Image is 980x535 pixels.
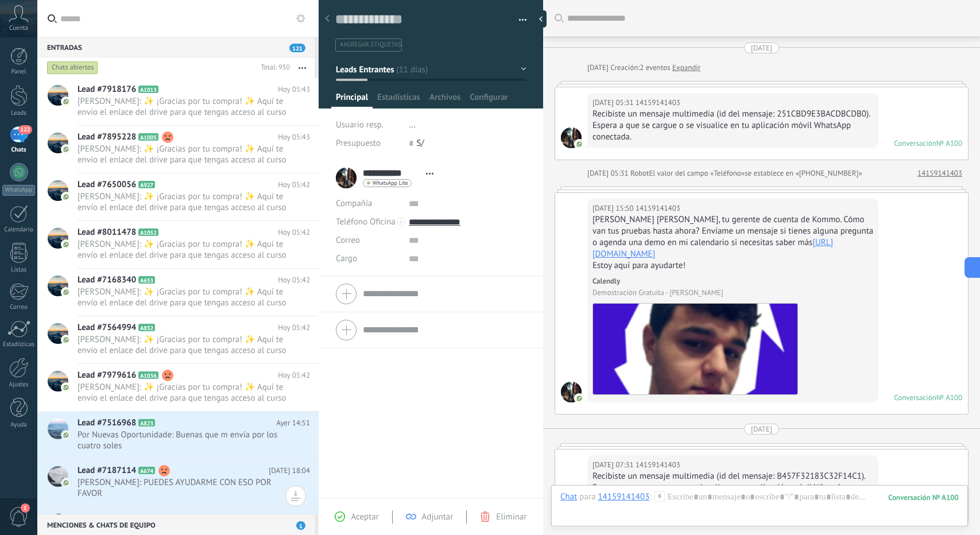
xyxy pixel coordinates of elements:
div: Recibiste un mensaje multimedia (id del mensaje: B457F32183C32F14C1). Espera a que se cargue o se... [592,471,873,505]
span: A1036 [138,371,158,379]
span: Ayer 14:51 [276,417,310,429]
div: Cargo [336,250,400,268]
span: Principal [336,92,368,108]
div: 14159141403 [598,491,649,502]
div: Menciones & Chats de equipo [37,514,315,535]
div: [PERSON_NAME] [PERSON_NAME], tu gerente de cuenta de Kommo. Cómo van tus pruebas hasta ahora? Env... [592,214,873,260]
span: 14159141403 [636,459,680,471]
span: Lead #7650056 [78,179,136,191]
div: Entradas [37,37,315,57]
span: Hoy 05:42 [278,322,310,334]
span: A653 [138,276,155,284]
span: Lead #7979616 [78,370,136,381]
div: Ocultar [535,10,547,28]
div: [DATE] 05:31 [587,168,630,179]
span: Teléfono Oficina [336,216,396,227]
img: com.amocrm.amocrmwa.svg [62,241,70,249]
span: 14159141403 [561,382,582,402]
span: Lead #7516968 [78,417,136,429]
div: [DATE] 05:31 [592,97,636,108]
span: 1 [296,521,305,530]
span: Lead #7918176 [78,84,136,95]
span: Por Nuevas Oportunidade: Buenas que m envía por los cuatro soles [78,429,288,451]
span: A1013 [138,86,158,93]
span: Hoy 05:42 [278,274,310,286]
div: Usuario resp. [336,116,400,134]
img: com.amocrm.amocrmwa.svg [62,479,70,487]
div: № A100 [936,393,962,402]
div: [DATE] [587,62,610,73]
span: 1 [21,503,30,513]
span: A823 [138,419,155,427]
div: 100 [888,493,959,502]
a: Calendly [592,276,620,286]
span: [PERSON_NAME]: ✨ ¡Gracias por tu compra! ✨ Aquí te envío el enlace del drive para que tengas acce... [78,96,288,118]
div: Listas [2,266,36,274]
span: A1005 [138,133,158,141]
span: Hoy 05:43 [278,131,310,143]
span: Hoy 05:42 [278,370,310,381]
span: Lead #7168340 [78,274,136,286]
a: Lead #8011478 A1052 Hoy 05:42 [PERSON_NAME]: ✨ ¡Gracias por tu compra! ✨ Aquí te envío el enlace ... [37,221,319,268]
span: Adjuntar [422,511,454,522]
a: [URL][DOMAIN_NAME] [592,237,833,259]
span: Cargo [336,254,357,263]
span: ... [409,119,416,130]
a: Lead #7650056 A927 Hoy 05:42 [PERSON_NAME]: ✨ ¡Gracias por tu compra! ✨ Aquí te envío el enlace d... [37,173,319,220]
span: [PERSON_NAME]: ✨ ¡Gracias por tu compra! ✨ Aquí te envío el enlace del drive para que tengas acce... [78,286,288,308]
div: [DATE] [751,42,772,53]
div: Ajustes [2,381,36,389]
a: Expandir [672,62,700,73]
div: Ayuda [2,421,36,429]
a: Lead #7168340 A653 Hoy 05:42 [PERSON_NAME]: ✨ ¡Gracias por tu compra! ✨ Aquí te envío el enlace d... [37,269,319,316]
img: com.amocrm.amocrmwa.svg [62,288,70,296]
div: Chats [2,146,36,154]
span: A674 [138,467,155,474]
img: com.amocrm.amocrmwa.svg [62,193,70,201]
a: Lead #7979616 A1036 Hoy 05:42 [PERSON_NAME]: ✨ ¡Gracias por tu compra! ✨ Aquí te envío el enlace ... [37,364,319,411]
img: com.amocrm.amocrmwa.svg [62,336,70,344]
span: [PERSON_NAME]: ✨ ¡Gracias por tu compra! ✨ Aquí te envío el enlace del drive para que tengas acce... [78,239,288,261]
span: Robot [630,168,649,178]
span: [PERSON_NAME]: ✨ ¡Gracias por tu compra! ✨ Aquí te envío el enlace del drive para que tengas acce... [78,382,288,404]
span: 14159141403 [636,97,680,108]
span: Estadísticas [377,92,420,108]
span: Presupuesto [336,138,381,149]
img: com.amocrm.amocrmwa.svg [575,394,583,402]
button: Correo [336,231,360,250]
span: A1052 [138,228,158,236]
span: Archivos [429,92,460,108]
span: 122 [18,125,32,134]
a: Lead #7564994 A852 Hoy 05:42 [PERSON_NAME]: ✨ ¡Gracias por tu compra! ✨ Aquí te envío el enlace d... [37,316,319,363]
span: Hoy 05:43 [278,84,310,95]
div: Conversación [894,393,936,402]
div: Chats abiertos [47,61,98,75]
span: Lead #7187114 [78,465,136,476]
span: #agregar etiquetas [340,41,401,49]
span: Usuario resp. [336,119,384,130]
span: A852 [138,324,155,331]
span: El valor del campo «Teléfono» [649,168,745,179]
span: Lead #8011478 [78,227,136,238]
span: Eliminar [496,511,526,522]
div: Correo [2,304,36,311]
span: S/ [416,138,424,149]
span: [PERSON_NAME]: ✨ ¡Gracias por tu compra! ✨ Aquí te envío el enlace del drive para que tengas acce... [78,334,288,356]
div: Compañía [336,195,400,213]
span: 14159141403 [636,203,680,214]
span: Lead #7895228 [78,131,136,143]
div: [DATE] [751,424,772,435]
button: Más [290,57,315,78]
span: Hoy 05:42 [278,227,310,238]
div: Total: 950 [256,62,290,73]
span: Aceptar [351,511,378,522]
span: [PERSON_NAME]: ✨ ¡Gracias por tu compra! ✨ Aquí te envío el enlace del drive para que tengas acce... [78,144,288,165]
span: se establece en «[PHONE_NUMBER]» [745,168,862,179]
img: com.amocrm.amocrmwa.svg [62,383,70,391]
span: Correo [336,235,360,246]
img: com.amocrm.amocrmwa.svg [62,98,70,106]
div: [DATE] 15:50 [592,203,636,214]
div: Conversación [894,138,936,148]
span: 2 eventos [640,62,670,73]
span: [DATE] 15:15 [269,513,310,524]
